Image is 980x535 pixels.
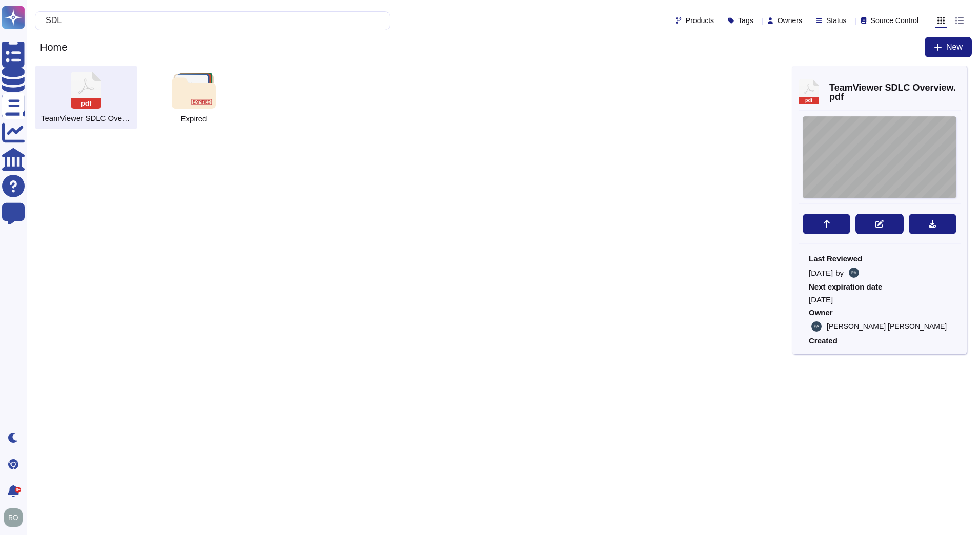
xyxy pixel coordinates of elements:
[925,37,972,57] button: New
[4,508,23,527] img: user
[849,267,859,278] img: user
[181,115,207,122] span: Expired
[827,323,947,330] span: [PERSON_NAME] [PERSON_NAME]
[909,214,956,234] button: Download
[855,214,903,234] button: Edit
[946,43,963,51] span: New
[40,12,379,30] input: Search by keywords
[2,506,30,529] button: user
[826,17,847,24] span: Status
[809,267,950,278] div: by
[871,17,918,24] span: Source Control
[809,255,950,262] span: Last Reviewed
[809,283,950,291] span: Next expiration date
[809,269,833,277] span: [DATE]
[809,337,950,344] span: Created
[686,17,714,24] span: Products
[15,487,21,493] div: 9+
[35,39,72,55] span: Home
[738,17,753,24] span: Tags
[172,73,215,109] img: folder
[811,321,822,332] img: user
[829,83,961,101] span: TeamViewer SDLC Overview.pdf
[778,17,802,24] span: Owners
[809,296,950,303] span: [DATE]
[809,308,950,316] span: Owner
[803,214,850,234] button: Move to...
[41,114,131,123] span: TeamViewer SDLC Overview.pdf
